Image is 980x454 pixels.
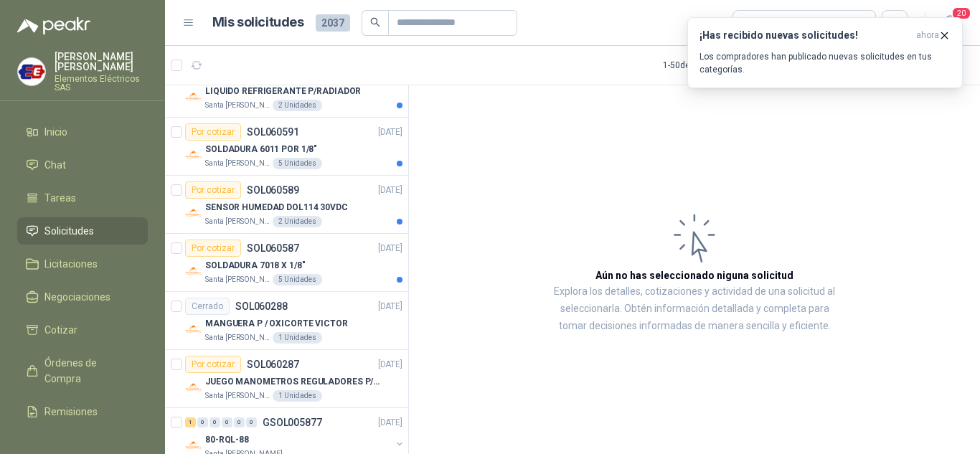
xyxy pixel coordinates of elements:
[273,158,322,169] div: 5 Unidades
[55,75,148,92] p: Elementos Eléctricos SAS
[205,143,317,156] p: SOLDADURA 6011 POR 1/8"
[44,355,134,387] span: Órdenes de Compra
[17,398,148,425] a: Remisiones
[378,126,402,139] p: [DATE]
[378,242,402,255] p: [DATE]
[663,54,751,77] div: 1 - 50 de 488
[205,332,270,344] p: Santa [PERSON_NAME]
[595,268,793,283] h3: Aún no has seleccionado niguna solicitud
[247,359,299,369] p: SOL060287
[185,88,202,105] img: Company Logo
[197,417,208,427] div: 0
[273,216,322,227] div: 2 Unidades
[17,250,148,278] a: Licitaciones
[17,118,148,146] a: Inicio
[378,416,402,430] p: [DATE]
[699,50,951,76] p: Los compradores han publicado nuevas solicitudes en tus categorías.
[185,146,202,164] img: Company Logo
[951,6,971,20] span: 20
[185,240,241,257] div: Por cotizar
[205,259,305,273] p: SOLDADURA 7018 X 1/8"
[165,234,408,292] a: Por cotizarSOL060587[DATE] Company LogoSOLDADURA 7018 X 1/8"Santa [PERSON_NAME]5 Unidades
[378,358,402,372] p: [DATE]
[44,404,98,420] span: Remisiones
[205,158,270,169] p: Santa [PERSON_NAME]
[246,417,257,427] div: 0
[378,300,402,313] p: [DATE]
[165,60,408,118] a: Por cotizarSOL060592[DATE] Company LogoLIQUIDO REFRIGERANTE P/RADIADORSanta [PERSON_NAME]2 Unidades
[247,185,299,195] p: SOL060589
[370,17,380,27] span: search
[205,85,361,98] p: LIQUIDO REFRIGERANTE P/RADIADOR
[209,417,220,427] div: 0
[273,100,322,111] div: 2 Unidades
[205,433,249,447] p: 80-RQL-88
[17,17,90,34] img: Logo peakr
[17,349,148,392] a: Órdenes de Compra
[44,190,76,206] span: Tareas
[165,292,408,350] a: CerradoSOL060288[DATE] Company LogoMANGUERA P / OXICORTE VICTORSanta [PERSON_NAME]1 Unidades
[552,283,837,335] p: Explora los detalles, cotizaciones y actividad de una solicitud al seleccionarla. Obtén informaci...
[185,437,202,454] img: Company Logo
[17,184,148,212] a: Tareas
[263,417,322,427] p: GSOL005877
[205,317,348,331] p: MANGUERA P / OXICORTE VICTOR
[185,204,202,222] img: Company Logo
[185,356,241,373] div: Por cotizar
[273,332,322,344] div: 1 Unidades
[916,29,939,42] span: ahora
[44,157,66,173] span: Chat
[44,256,98,272] span: Licitaciones
[185,181,241,199] div: Por cotizar
[17,151,148,179] a: Chat
[273,390,322,402] div: 1 Unidades
[44,124,67,140] span: Inicio
[185,417,196,427] div: 1
[687,17,963,88] button: ¡Has recibido nuevas solicitudes!ahora Los compradores han publicado nuevas solicitudes en tus ca...
[234,417,245,427] div: 0
[205,390,270,402] p: Santa [PERSON_NAME]
[17,283,148,311] a: Negociaciones
[205,274,270,285] p: Santa [PERSON_NAME]
[699,29,910,42] h3: ¡Has recibido nuevas solicitudes!
[165,176,408,234] a: Por cotizarSOL060589[DATE] Company LogoSENSOR HUMEDAD DOL114 30VDCSanta [PERSON_NAME]2 Unidades
[316,14,350,32] span: 2037
[55,52,148,72] p: [PERSON_NAME] [PERSON_NAME]
[17,217,148,245] a: Solicitudes
[205,201,348,214] p: SENSOR HUMEDAD DOL114 30VDC
[185,321,202,338] img: Company Logo
[165,118,408,176] a: Por cotizarSOL060591[DATE] Company LogoSOLDADURA 6011 POR 1/8"Santa [PERSON_NAME]5 Unidades
[742,15,772,31] div: Todas
[185,298,230,315] div: Cerrado
[378,184,402,197] p: [DATE]
[44,223,94,239] span: Solicitudes
[205,100,270,111] p: Santa [PERSON_NAME]
[247,127,299,137] p: SOL060591
[205,375,384,389] p: JUEGO MANOMETROS REGULADORES P/OXIGENO
[44,289,110,305] span: Negociaciones
[937,10,963,36] button: 20
[273,274,322,285] div: 5 Unidades
[17,316,148,344] a: Cotizar
[247,243,299,253] p: SOL060587
[185,379,202,396] img: Company Logo
[205,216,270,227] p: Santa [PERSON_NAME]
[185,263,202,280] img: Company Logo
[222,417,232,427] div: 0
[44,322,77,338] span: Cotizar
[185,123,241,141] div: Por cotizar
[165,350,408,408] a: Por cotizarSOL060287[DATE] Company LogoJUEGO MANOMETROS REGULADORES P/OXIGENOSanta [PERSON_NAME]1...
[212,12,304,33] h1: Mis solicitudes
[18,58,45,85] img: Company Logo
[235,301,288,311] p: SOL060288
